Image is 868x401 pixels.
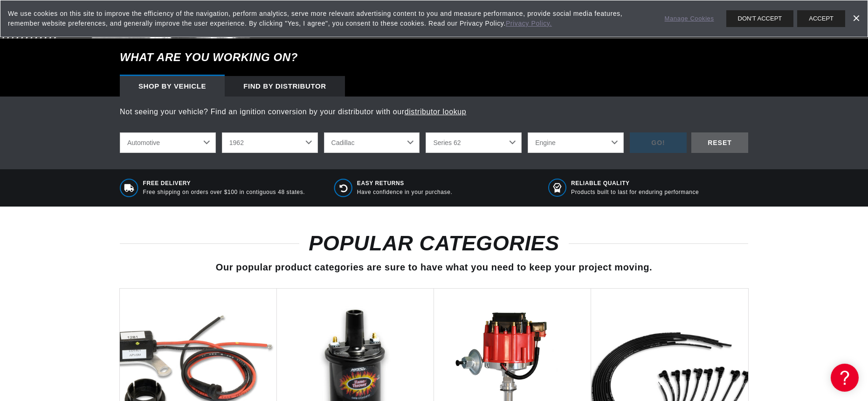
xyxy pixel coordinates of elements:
[222,132,318,153] select: Year
[8,9,652,28] span: We use cookies on this site to improve the efficiency of the navigation, perform analytics, serve...
[120,132,216,153] select: Ride Type
[324,132,420,153] select: Make
[143,188,305,196] p: Free shipping on orders over $100 in contiguous 48 states.
[96,39,772,76] h6: What are you working on?
[120,235,748,252] h2: POPULAR CATEGORIES
[665,14,714,24] a: Manage Cookies
[691,132,748,153] div: RESET
[216,262,652,272] span: Our popular product categories are sure to have what you need to keep your project moving.
[120,106,748,118] p: Not seeing your vehicle? Find an ignition conversion by your distributor with our
[571,180,699,187] span: RELIABLE QUALITY
[357,188,453,196] p: Have confidence in your purchase.
[528,132,624,153] select: Engine
[571,188,699,196] p: Products built to last for enduring performance
[797,10,845,27] button: ACCEPT
[225,76,345,97] div: Find by Distributor
[426,132,522,153] select: Model
[726,10,794,27] button: DON'T ACCEPT
[506,20,552,27] a: Privacy Policy.
[405,108,467,116] a: distributor lookup
[849,12,863,26] a: Dismiss Banner
[143,180,305,187] span: Free Delivery
[120,76,225,97] div: Shop by vehicle
[357,180,453,187] span: Easy Returns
